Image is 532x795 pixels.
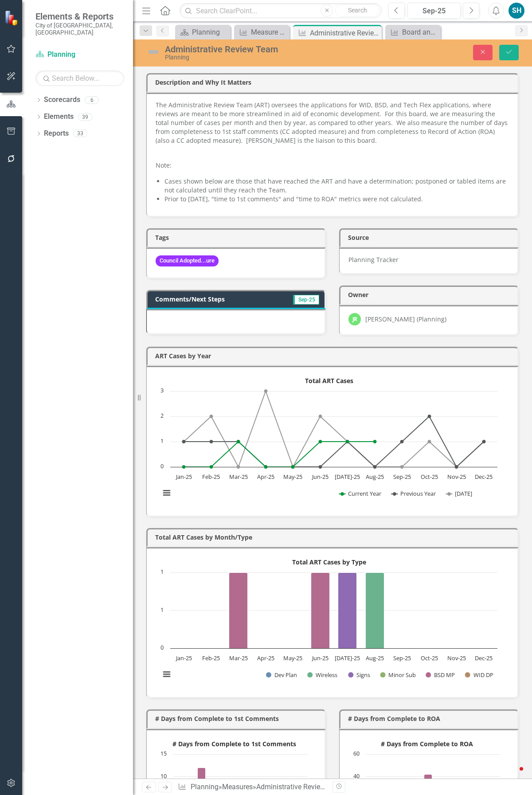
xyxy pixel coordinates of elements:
[509,3,524,19] button: SH
[160,411,164,419] text: 2
[44,95,80,105] a: Scorecards
[264,465,268,469] path: Apr-25, 0. Current Year.
[156,555,509,688] div: Total ART Cases by Type. Highcharts interactive chart.
[311,573,330,649] path: Jun-25, 1. BSD MP.
[202,654,220,662] text: Feb-25
[428,415,431,418] path: Oct-25, 2. Previous Year.
[305,376,353,385] text: Total ART Cases
[210,440,213,443] path: Feb-25, 1. Previous Year.
[156,374,509,507] div: Total ART Cases. Highcharts interactive chart.
[311,473,329,481] text: Jun-25
[411,6,458,16] div: Sep-25
[348,234,513,241] h3: Source
[180,3,382,19] input: Search ClearPoint...
[338,573,357,649] path: Jul-25, 1. Signs.
[160,568,164,576] text: 1
[85,96,99,104] div: 6
[156,159,509,172] p: Note:
[4,10,20,26] img: ClearPoint Strategy
[365,315,446,324] div: [PERSON_NAME] (Planning)
[388,671,416,679] text: Minor Sub
[222,783,253,791] a: Measures
[387,27,438,38] a: Board and Commission Caseload
[421,473,438,481] text: Oct-25
[283,473,302,481] text: May-25
[160,606,164,614] text: 1
[319,415,322,418] path: Jun-25, 2. Two Years Ago.
[160,643,164,651] text: 0
[353,749,360,757] text: 60
[421,654,438,662] text: Oct-25
[257,473,274,481] text: Apr-25
[356,671,370,679] text: Signs
[366,654,384,662] text: Aug-25
[160,462,164,470] text: 0
[155,234,320,241] h3: Tags
[310,27,379,39] div: Administrative Review Team
[393,473,411,481] text: Sep-25
[446,490,493,497] button: Show Two Years Ago
[348,291,513,298] h3: Owner
[164,195,509,204] li: Prior to [DATE], "time to 1st comments" and "time to ROA" metrics were not calculated.
[283,654,302,662] text: May-25
[160,487,173,499] button: View chart menu, Total ART Cases
[44,129,69,139] a: Reports
[160,749,167,757] text: 15
[172,740,296,748] text: # Days from Complete to 1st Comments
[182,440,186,443] path: Jan-25, 1. Previous Year.
[293,295,319,305] span: Sep-25
[229,473,248,481] text: Mar-25
[182,415,486,469] g: Previous Year, line 2 of 3 with 12 data points.
[426,671,455,679] button: Show BSD MP
[291,465,295,469] path: May-25, 0. Current Year.
[165,54,348,61] div: Planning
[307,671,338,679] button: Show Wireless
[257,654,274,662] text: Apr-25
[373,440,377,443] path: Aug-25, 1. Current Year.
[191,783,219,791] a: Planning
[251,27,287,38] div: Measure Dashboard
[402,27,438,38] div: Board and Commission Caseload
[400,465,404,469] path: Sep-25, 0. Two Years Ago.
[391,490,437,497] button: Show Previous Year
[182,465,186,469] path: Jan-25, 0. Current Year.
[346,440,349,443] path: Jul-25, 1. Current Year.
[155,79,513,86] h3: Description and Why It Matters
[447,654,466,662] text: Nov-25
[475,654,493,662] text: Dec-25
[335,473,360,481] text: [DATE]-25
[475,473,493,481] text: Dec-25
[156,374,502,507] svg: Interactive chart
[335,654,360,662] text: [DATE]-25
[348,313,361,325] div: JR
[407,3,461,19] button: Sep-25
[236,27,287,38] a: Measure Dashboard
[155,296,274,302] h3: Comments/Next Steps
[447,473,466,481] text: Nov-25
[155,352,513,359] h3: ART Cases by Year
[210,415,213,418] path: Feb-25, 2. Two Years Ago.
[229,573,248,649] path: Mar-25, 1. BSD MP.
[335,4,379,17] button: Search
[78,113,92,121] div: 39
[164,177,509,195] li: Cases shown below are those that have reached the ART and have a determination; postponed or tabl...
[155,534,513,540] h3: Total ART Cases by Month/Type
[256,783,345,791] div: Administrative Review Team
[366,473,384,481] text: Aug-25
[35,70,124,86] input: Search Below...
[175,473,192,481] text: Jan-25
[237,465,240,469] path: Mar-25, 0. Two Years Ago.
[155,715,320,722] h3: # Days from Complete to 1st Comments
[465,671,493,679] button: Show WID DP
[348,671,370,679] button: Show Signs
[156,255,219,266] span: Council Adopted...ure
[292,558,366,566] text: Total ART Cases by Type
[44,112,74,122] a: Elements
[353,772,360,780] text: 40
[373,465,377,469] path: Aug-25, 0. Previous Year.
[35,11,124,22] span: Elements & Reports
[400,440,404,443] path: Sep-25, 1. Previous Year.
[175,654,192,662] text: Jan-25
[339,490,382,497] button: Show Current Year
